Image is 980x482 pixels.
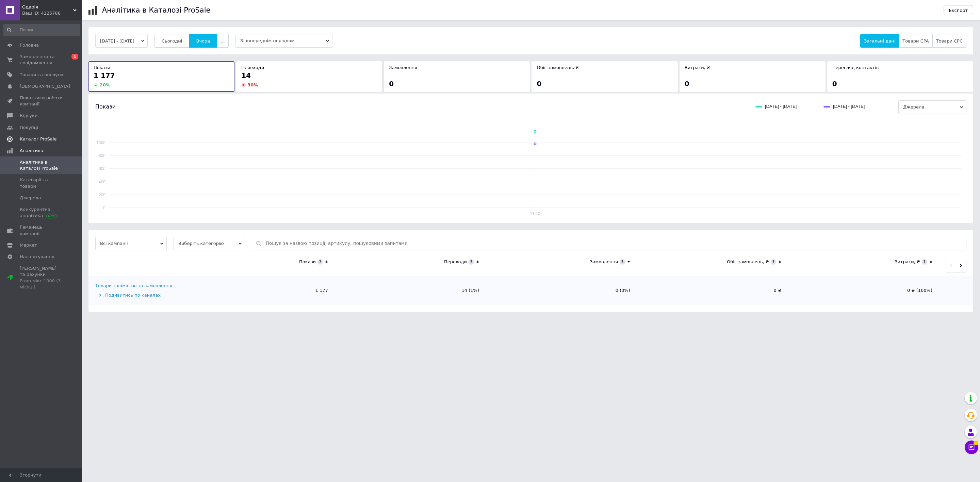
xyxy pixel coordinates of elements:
[590,259,618,265] div: Замовлення
[389,80,394,88] span: 0
[3,24,80,36] input: Пошук
[20,265,63,290] span: [PERSON_NAME] та рахунки
[95,237,167,250] span: Всі кампанії
[99,193,105,197] text: 200
[99,180,105,184] text: 400
[20,124,38,131] span: Покупці
[100,82,110,87] span: 20 %
[20,113,37,119] span: Відгуки
[944,5,974,15] button: Експорт
[530,211,540,216] text: 11.10
[196,38,210,44] span: Вчора
[894,259,920,265] div: Витрати, ₴
[20,148,43,154] span: Аналітика
[102,6,210,14] h1: Аналітика в Каталозі ProSale
[20,195,41,201] span: Джерела
[20,254,54,260] span: Налаштування
[727,259,769,265] div: Обіг замовлень, ₴
[95,103,116,111] span: Покази
[154,34,190,48] button: Сьогодні
[220,38,225,44] span: ...
[949,8,968,13] span: Експорт
[99,166,105,171] text: 600
[932,34,966,48] button: Товари CPC
[389,65,417,70] span: Замовлення
[965,441,978,454] button: Чат з покупцем
[898,100,966,114] span: Джерела
[537,80,541,88] span: 0
[685,80,689,88] span: 0
[864,38,895,44] span: Загальні дані
[20,224,63,236] span: Гаманець компанії
[241,65,264,70] span: Переходи
[217,34,228,48] button: ...
[174,237,245,250] span: Виберіть категорію
[20,278,63,290] div: Prom мікс 1000 (3 місяці)
[832,80,837,88] span: 0
[486,276,637,305] td: 0 (0%)
[20,83,70,89] span: [DEMOGRAPHIC_DATA]
[94,71,115,80] span: 1 177
[96,140,105,145] text: 1000
[936,38,963,44] span: Товари CPC
[20,72,63,78] span: Товари та послуги
[20,159,63,171] span: Аналітика в Каталозі ProSale
[335,276,486,305] td: 14 (1%)
[20,136,56,142] span: Каталог ProSale
[184,276,335,305] td: 1 177
[637,276,788,305] td: 0 ₴
[95,292,182,298] div: Подивитись по каналах
[95,283,172,289] div: Товари з комісією за замовлення
[537,65,579,70] span: Обіг замовлень, ₴
[266,237,963,250] input: Пошук за назвою позиції, артикулу, пошуковими запитами
[20,177,63,189] span: Категорії та товари
[20,54,63,66] span: Замовлення та повідомлення
[95,34,148,48] button: [DATE] - [DATE]
[20,95,63,107] span: Показники роботи компанії
[685,65,710,70] span: Витрати, ₴
[22,10,82,16] div: Ваш ID: 4125788
[71,54,78,60] span: 1
[247,82,258,87] span: 30 %
[902,38,929,44] span: Товари CPA
[241,71,251,80] span: 14
[20,242,37,248] span: Маркет
[20,42,39,48] span: Головна
[162,38,182,44] span: Сьогодні
[860,34,899,48] button: Загальні дані
[20,206,63,219] span: Конкурентна аналітика
[444,259,467,265] div: Переходи
[788,276,939,305] td: 0 ₴ (100%)
[189,34,217,48] button: Вчора
[22,4,73,10] span: Одарія
[299,259,316,265] div: Покази
[103,205,105,210] text: 0
[899,34,932,48] button: Товари CPA
[94,65,110,70] span: Покази
[99,153,105,158] text: 800
[832,65,879,70] span: Перегляд контактів
[235,34,332,48] span: З попереднім періодом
